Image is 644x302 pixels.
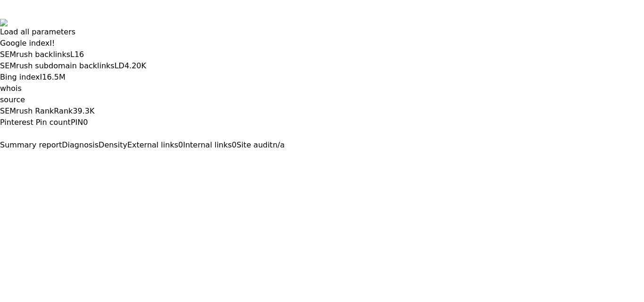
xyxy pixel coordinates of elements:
a: 0 [83,118,88,127]
a: 39.3K [73,106,94,115]
a: ! [52,39,55,48]
span: Density [99,140,127,149]
span: n/a [272,140,284,149]
span: I [40,73,42,82]
span: Diagnosis [62,140,99,149]
span: L [70,50,74,59]
span: Site audit [237,140,273,149]
span: Internal links [183,140,231,149]
span: PIN [71,118,83,127]
span: External links [127,140,178,149]
span: LD [115,61,124,70]
span: Rank [54,106,73,115]
a: Site auditn/a [237,140,285,149]
a: 16.5M [42,73,65,82]
span: 0 [232,140,237,149]
a: 16 [74,50,84,59]
a: 4.20K [124,61,146,70]
span: 0 [178,140,183,149]
span: I [50,39,52,48]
